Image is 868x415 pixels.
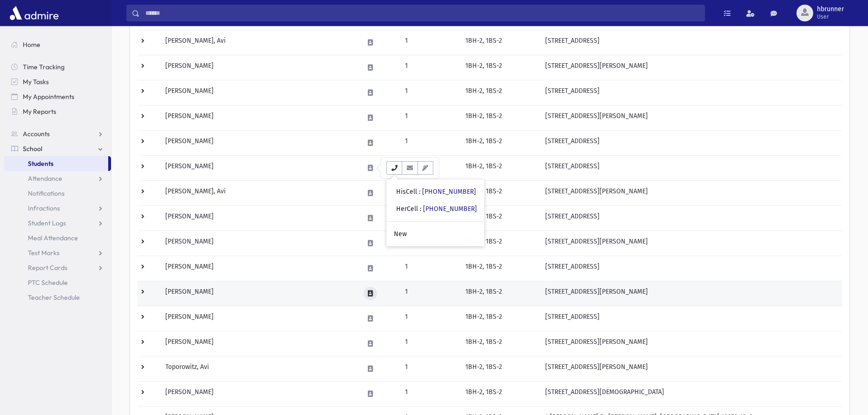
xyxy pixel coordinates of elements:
td: [PERSON_NAME] [160,331,358,356]
td: 1 [399,256,460,281]
td: [PERSON_NAME] [160,306,358,331]
td: [STREET_ADDRESS][DEMOGRAPHIC_DATA] [540,381,842,406]
a: [PHONE_NUMBER] [423,205,477,213]
a: Notifications [4,186,111,201]
td: 1BH-2, 1BS-2 [460,281,540,306]
td: 1BH-2, 1BS-2 [460,256,540,281]
img: AdmirePro [7,4,61,22]
td: [PERSON_NAME] [160,256,358,281]
td: [STREET_ADDRESS][PERSON_NAME] [540,356,842,381]
span: School [23,145,42,153]
a: Students [4,156,108,171]
td: [PERSON_NAME] [160,231,358,256]
td: [STREET_ADDRESS] [540,155,842,180]
a: Accounts [4,126,111,141]
td: 1BH-2, 1BS-2 [460,205,540,231]
a: PTC Schedule [4,275,111,290]
a: Student Logs [4,216,111,231]
td: Toporowitz, Avi [160,356,358,381]
td: [STREET_ADDRESS][PERSON_NAME] [540,55,842,80]
span: : [419,188,420,196]
td: 1BH-2, 1BS-2 [460,381,540,406]
a: Test Marks [4,245,111,260]
span: Teacher Schedule [28,293,80,302]
button: Email Templates [418,161,433,175]
td: 1BH-2, 1BS-2 [460,180,540,205]
span: Time Tracking [23,63,65,71]
span: Accounts [23,130,50,138]
td: [STREET_ADDRESS] [540,306,842,331]
a: My Appointments [4,89,111,104]
td: [STREET_ADDRESS][PERSON_NAME] [540,331,842,356]
td: [STREET_ADDRESS][PERSON_NAME] [540,180,842,205]
td: [PERSON_NAME] [160,155,358,180]
span: Test Marks [28,249,59,257]
span: Students [28,159,53,168]
td: [STREET_ADDRESS] [540,205,842,231]
span: Home [23,40,40,49]
td: [STREET_ADDRESS] [540,80,842,105]
td: 1 [399,155,460,180]
td: [STREET_ADDRESS] [540,30,842,55]
td: 1BH-2, 1BS-2 [460,331,540,356]
td: 1 [399,30,460,55]
a: Report Cards [4,260,111,275]
td: [PERSON_NAME], Avi [160,180,358,205]
td: 1BH-2, 1BS-2 [460,105,540,130]
a: My Tasks [4,74,111,89]
td: [PERSON_NAME] [160,381,358,406]
span: Infractions [28,204,60,212]
td: [PERSON_NAME] [160,55,358,80]
span: : [420,205,421,213]
td: 1BH-2, 1BS-2 [460,130,540,155]
td: 1BH-2, 1BS-2 [460,55,540,80]
td: [PERSON_NAME] [160,205,358,231]
td: 1 [399,281,460,306]
div: HerCell [396,204,477,214]
td: [STREET_ADDRESS][PERSON_NAME] [540,231,842,256]
td: [STREET_ADDRESS] [540,256,842,281]
a: New [386,225,484,243]
span: Meal Attendance [28,234,78,242]
td: 1 [399,80,460,105]
span: Notifications [28,189,65,198]
td: 1 [399,356,460,381]
td: 1BH-2, 1BS-2 [460,155,540,180]
td: [PERSON_NAME] [160,105,358,130]
td: [PERSON_NAME] [160,130,358,155]
a: My Reports [4,104,111,119]
td: 1BH-2, 1BS-2 [460,231,540,256]
a: Time Tracking [4,59,111,74]
td: [STREET_ADDRESS] [540,130,842,155]
td: 1BH-2, 1BS-2 [460,306,540,331]
span: Attendance [28,174,62,183]
span: PTC Schedule [28,278,68,287]
a: Teacher Schedule [4,290,111,305]
td: 1BH-2, 1BS-2 [460,356,540,381]
td: 1BH-2, 1BS-2 [460,30,540,55]
td: 1 [399,331,460,356]
td: [PERSON_NAME] [160,80,358,105]
td: 1 [399,130,460,155]
td: 1 [399,105,460,130]
input: Search [140,5,705,21]
td: 1 [399,381,460,406]
a: School [4,141,111,156]
span: My Reports [23,107,56,116]
a: [PHONE_NUMBER] [422,188,476,196]
td: 1BH-2, 1BS-2 [460,80,540,105]
span: Student Logs [28,219,66,227]
span: My Appointments [23,92,74,101]
td: [STREET_ADDRESS][PERSON_NAME] [540,281,842,306]
span: User [817,13,844,20]
a: Meal Attendance [4,231,111,245]
td: 1 [399,306,460,331]
td: 1 [399,55,460,80]
span: My Tasks [23,78,49,86]
div: HisCell [396,187,476,197]
td: [PERSON_NAME] [160,281,358,306]
a: Attendance [4,171,111,186]
a: Home [4,37,111,52]
a: Infractions [4,201,111,216]
td: [STREET_ADDRESS][PERSON_NAME] [540,105,842,130]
